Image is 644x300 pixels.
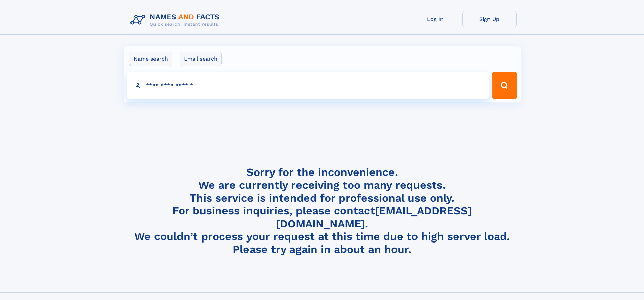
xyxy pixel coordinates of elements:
[276,204,472,230] a: [EMAIL_ADDRESS][DOMAIN_NAME]
[492,72,517,99] button: Search Button
[128,11,225,29] img: Logo Names and Facts
[180,52,222,66] label: Email search
[462,11,517,27] a: Sign Up
[127,72,489,99] input: search input
[128,166,517,256] h4: Sorry for the inconvenience. We are currently receiving too many requests. This service is intend...
[129,52,172,66] label: Name search
[408,11,462,27] a: Log In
